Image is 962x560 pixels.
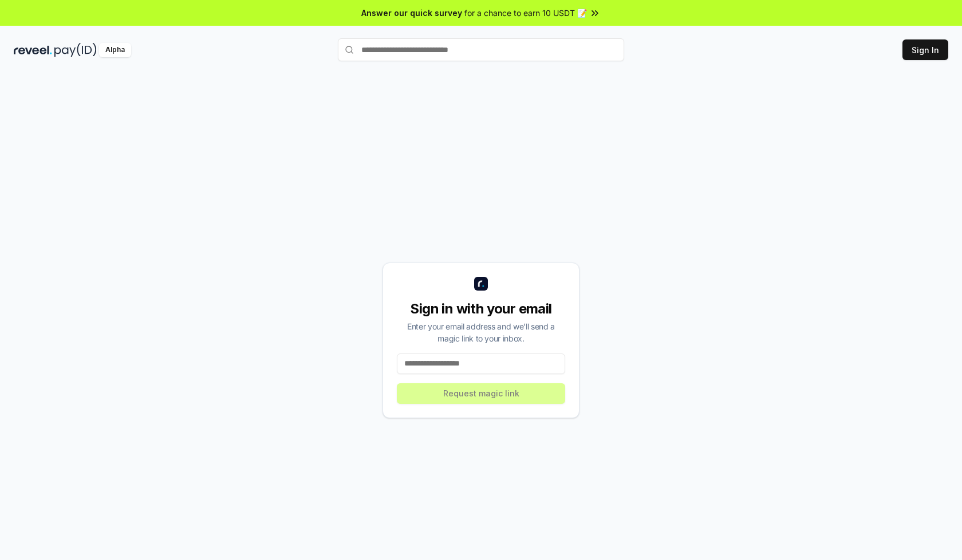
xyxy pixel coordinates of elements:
[361,7,462,19] span: Answer our quick survey
[902,39,948,60] button: Sign In
[99,43,131,57] div: Alpha
[397,300,565,318] div: Sign in with your email
[397,320,565,344] div: Enter your email address and we’ll send a magic link to your inbox.
[474,277,488,291] img: logo_small
[54,43,97,57] img: pay_id
[14,43,52,57] img: reveel_dark
[464,7,587,19] span: for a chance to earn 10 USDT 📝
